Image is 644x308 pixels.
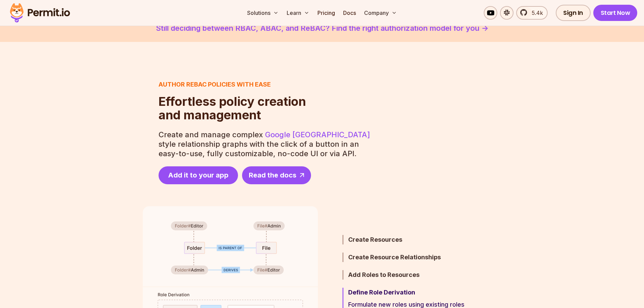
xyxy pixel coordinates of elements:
h3: Author ReBAC policies with ease [159,80,306,89]
button: Solutions [244,6,281,20]
a: Pricing [315,6,338,20]
a: Start Now [593,5,638,21]
button: Company [361,6,400,20]
img: Permit logo [7,1,73,24]
h3: Define Role Derivation [348,288,466,297]
a: Add it to your app [159,166,238,184]
a: Sign In [556,5,591,21]
span: Add it to your app [168,170,229,180]
button: Add Roles to Resources [342,270,466,280]
h3: Create Resource Relationships [348,253,466,262]
a: Docs [340,6,359,20]
button: Learn [284,6,312,20]
a: Read the docs [242,166,311,184]
p: Create and manage complex style relationship graphs with the click of a button in an easy-to-use,... [159,130,372,158]
span: 5.4k [528,9,543,17]
button: Create Resources [342,235,466,244]
span: Effortless policy creation [159,95,306,108]
a: Still deciding between RBAC, ABAC, and ReBAC? Find the right authorization model for you -> [16,23,628,34]
span: Read the docs [249,170,296,180]
button: Create Resource Relationships [342,253,466,262]
h2: and management [159,95,306,122]
h3: Create Resources [348,235,466,244]
a: Google [GEOGRAPHIC_DATA] [265,130,370,139]
h3: Add Roles to Resources [348,270,466,280]
a: 5.4k [516,6,548,20]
